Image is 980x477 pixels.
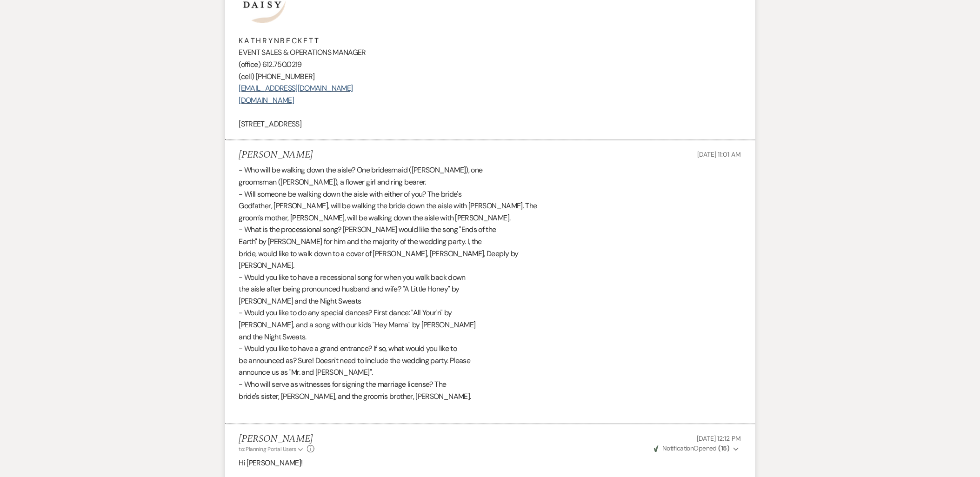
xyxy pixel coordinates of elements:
span: [DATE] 12:12 PM [697,435,741,443]
span: Notification [663,444,694,453]
h5: [PERSON_NAME] [239,434,315,445]
div: - Who will be walking down the aisle? One bridesmaid ([PERSON_NAME]), one groomsman ([PERSON_NAME... [239,165,741,414]
h5: [PERSON_NAME] [239,150,313,161]
button: NotificationOpened (15) [653,444,741,454]
button: to: Planning Portal Users [239,445,305,454]
span: [STREET_ADDRESS] [239,119,302,129]
strong: ( 15 ) [719,444,730,453]
span: to: Planning Portal Users [239,446,296,453]
span: [DATE] 11:01 AM [698,151,741,159]
a: [EMAIL_ADDRESS][DOMAIN_NAME] [239,84,353,93]
span: EVENT SALES & OPERATIONS MANAGER [239,48,367,58]
a: [DOMAIN_NAME] [239,96,294,106]
span: K A T H R Y N B E C K E T T [239,36,319,46]
p: Hi [PERSON_NAME]! [239,457,741,470]
span: (cell) [PHONE_NUMBER] [239,72,315,82]
span: (office) 612.750.0219 [239,60,302,70]
span: Opened [654,444,730,453]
